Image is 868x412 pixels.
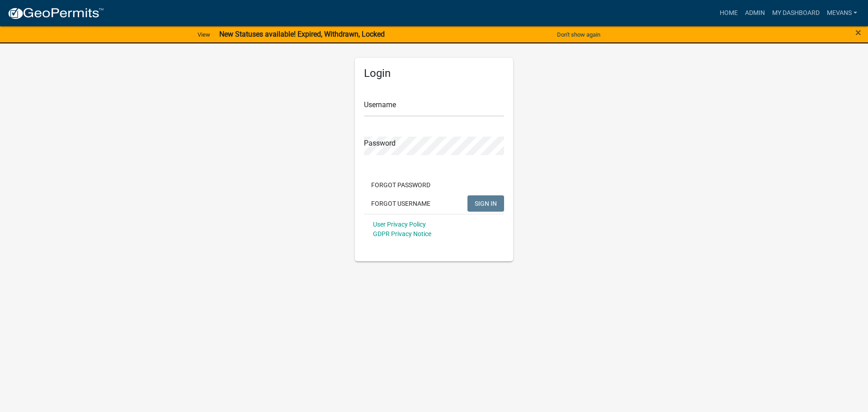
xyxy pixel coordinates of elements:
a: My Dashboard [769,5,823,22]
a: GDPR Privacy Notice [373,230,431,237]
button: Forgot Password [364,177,438,193]
button: Forgot Username [364,195,438,212]
span: SIGN IN [475,199,497,207]
a: User Privacy Policy [373,221,426,228]
button: Don't show again [553,27,604,42]
a: View [194,27,214,42]
button: SIGN IN [467,195,504,212]
a: Admin [741,5,769,22]
strong: New Statuses available! Expired, Withdrawn, Locked [219,30,385,38]
h5: Login [364,67,504,80]
button: Close [855,27,861,38]
a: Mevans [823,5,861,22]
a: Home [716,5,741,22]
span: × [855,26,861,39]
